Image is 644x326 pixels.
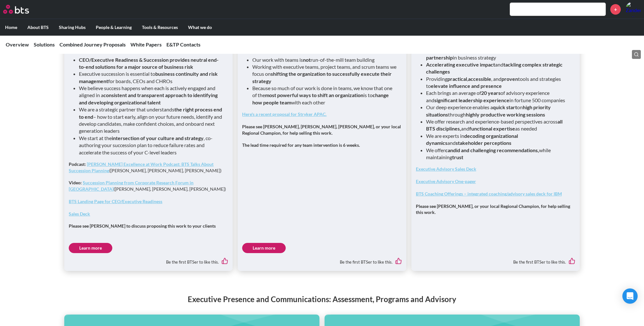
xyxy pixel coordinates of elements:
[79,135,223,156] li: We start at the , co-authoring your succession plan to reduce failure rates and accelerate the su...
[79,57,219,70] strong: CEO/Executive Readiness & Succession provides neutral end-to-end solutions for a major source of ...
[183,19,217,36] label: What we do
[265,92,363,98] strong: most powerful ways to shift an organization
[610,4,621,15] a: +
[416,253,575,266] div: Be the first BTSer to like this.
[481,90,500,96] strong: 20 years
[416,166,476,172] a: Executive Advisory Sales Deck
[426,89,570,104] li: Each brings an average of of advisory experience and in fortune 500 companies
[426,133,518,146] strong: decoding organizational dynamics
[69,180,193,192] a: Succession Planning from Corporate Research Forum in [GEOGRAPHIC_DATA]
[69,243,112,253] a: Learn more
[79,106,222,119] strong: the right process end to end
[252,56,396,63] li: Our work with teams is run-of-the-mill team building
[426,47,544,60] strong: thought partnership
[252,71,392,84] strong: shifting the organization to successfully execute their strategy
[6,41,29,47] a: Overview
[456,61,495,67] strong: executive impact
[79,85,223,106] li: We believe success happens when each is actively engaged and aligned in a
[112,135,204,141] strong: intersection of your culture and strategy
[426,47,570,61] li: We offer in business strategy
[426,104,570,118] li: Our deep experience enables a on through
[242,111,326,117] a: Here's a recent proposal for Stryker APAC.
[69,253,228,266] div: Be the first BTSer to like this.
[252,63,396,85] li: Working with executive teams, project teams, and scrum teams we focus on
[69,199,162,204] a: BTS Landing Page for CEO/Executive Readiness
[416,179,476,184] a: Executive Advisory One-pager
[303,57,311,63] strong: not
[252,85,396,106] li: Because so much of our work is done in teams, we know that one of the is to with each other
[426,147,570,161] li: We offer while maintaining
[242,124,401,136] strong: Please see [PERSON_NAME], [PERSON_NAME], [PERSON_NAME], or your local Regional Champion, for help...
[79,71,218,84] strong: business continuity and risk management
[242,253,402,266] div: Be the first BTSer to like this.
[468,76,491,82] strong: accessible
[426,61,570,75] li: and
[79,70,223,85] li: Executive succession is essential to for boards, CEOs and CHROs
[69,161,228,174] p: ([PERSON_NAME], [PERSON_NAME], [PERSON_NAME])
[3,5,41,14] a: Go home
[426,75,570,90] li: Providing , , and tools and strategies to
[22,19,54,36] label: About BTS
[626,2,641,17] a: Profile
[469,125,515,131] strong: functional expertise
[626,2,641,17] img: Zander Ross
[456,140,511,146] strong: stakeholder perceptions
[69,180,82,185] strong: Video:
[501,76,518,82] strong: proven
[426,104,551,117] strong: high priority situations
[166,41,200,47] a: E&TP Contacts
[242,142,360,148] strong: The lead time required for any team intervention is 6 weeks.
[242,243,286,253] a: Learn more
[416,203,570,215] strong: Please see [PERSON_NAME], or your local Regional Champion, for help selling this work.
[79,106,223,135] li: We are a strategic partner that understands – how to start early, align on your future needs, ide...
[69,161,213,173] a: [PERSON_NAME] Excellence at Work Podcast: BTS Talks About Succession Planning
[447,76,467,82] strong: practical
[434,97,509,103] strong: significant leadership experience
[466,111,545,117] strong: highly productive working sessions
[34,41,55,47] a: Solutions
[493,104,517,110] strong: quick start
[426,132,570,147] li: We are experts in and
[69,161,86,167] strong: Podcast:
[69,211,90,216] a: Sales Deck
[59,41,126,47] a: Combined Journey Proposals
[54,19,91,36] label: Sharing Hubs
[69,180,228,192] p: ([PERSON_NAME], [PERSON_NAME], [PERSON_NAME])
[426,61,455,67] strong: Accelerating
[622,288,638,304] div: Open Intercom Messenger
[416,191,562,196] a: BTS Coaching Offerings – integrated coaching/advisory sales deck for IBM
[426,118,570,132] li: We offer research and experience-based perspectives across and as needed
[91,19,137,36] label: People & Learning
[130,41,162,47] a: White Papers
[79,92,218,105] strong: consistent and transparent approach to identifying and developing organizational talent
[431,83,502,89] strong: elevate influence and presence
[137,19,183,36] label: Tools & Resources
[445,147,539,153] strong: candid and challenging recommendations,
[3,5,29,14] img: BTS Logo
[252,92,389,105] strong: change how people team
[452,154,463,160] strong: trust
[69,223,216,229] strong: Please see [PERSON_NAME] to discuss proposing this work to your clients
